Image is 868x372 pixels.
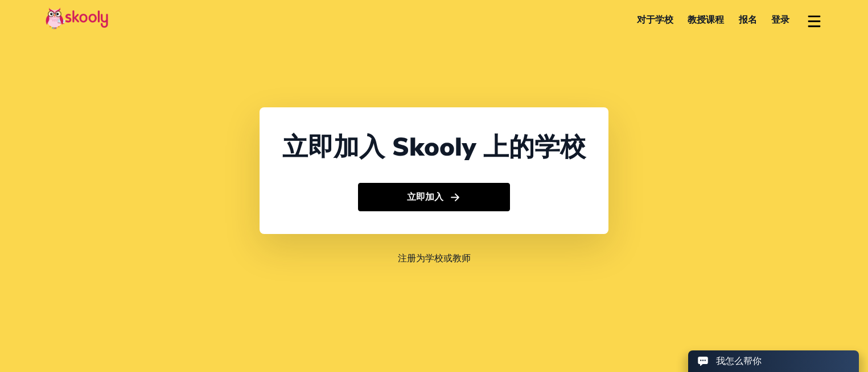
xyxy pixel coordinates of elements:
ion-icon: arrow forward outline [449,191,461,203]
a: 对于学校 [630,11,681,29]
a: 注册为学校或教师 [398,252,471,265]
button: 立即加入arrow forward outline [358,183,510,211]
button: menu outline [806,11,822,30]
a: 教授课程 [680,11,731,29]
a: 登录 [764,11,797,29]
img: Skooly [46,7,108,30]
div: 立即加入 Skooly 上的学校 [282,130,586,165]
a: 报名 [731,11,764,29]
